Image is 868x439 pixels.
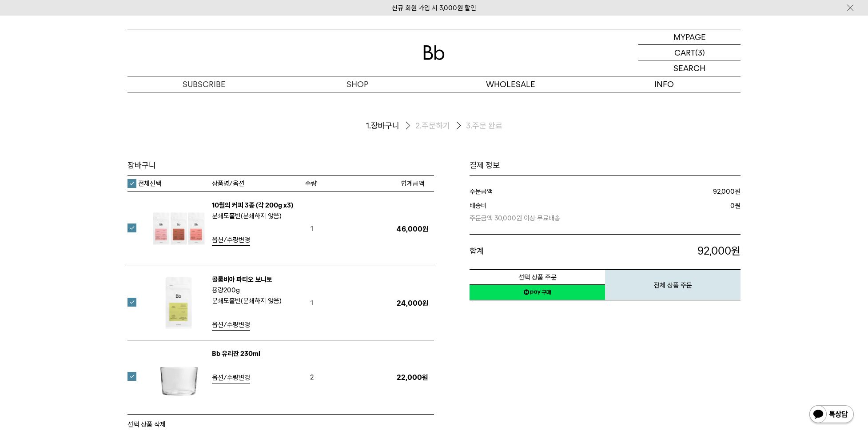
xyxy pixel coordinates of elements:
h1: 결제 정보 [470,160,741,171]
b: 홀빈(분쇄하지 않음) [229,297,282,305]
strong: 0 [730,202,735,210]
dd: 원 [645,200,741,223]
th: 수량 [305,176,391,192]
span: 1 [305,296,319,310]
button: 선택 상품 주문 [470,269,605,285]
p: WHOLESALE [434,76,587,92]
p: MYPAGE [673,29,706,44]
b: 홀빈(분쇄하지 않음) [229,212,282,220]
a: 콜롬비아 파티오 보니토 [212,275,272,283]
span: 옵션/수량변경 [212,374,250,382]
span: 1. [366,120,371,131]
dt: 합계 [470,243,591,259]
h3: 장바구니 [127,160,434,171]
li: 주문 완료 [466,120,502,131]
a: Bb 유리잔 230ml [212,350,260,358]
p: INFO [587,76,741,92]
li: 주문하기 [415,119,466,133]
span: 2 [305,371,319,384]
p: SEARCH [673,60,705,76]
a: 옵션/수량변경 [212,235,250,246]
li: 장바구니 [366,119,415,133]
p: 분쇄도 [212,295,301,306]
a: 옵션/수량변경 [212,372,250,383]
span: 옵션/수량변경 [212,236,250,244]
img: 카카오톡 채널 1:1 채팅 버튼 [808,404,855,426]
p: 주문금액 30,000원 이상 무료배송 [470,211,645,223]
p: 22,000원 [391,373,434,382]
dt: 주문금액 [470,186,603,197]
a: 새창 [470,284,605,300]
dt: 배송비 [470,200,645,223]
p: 24,000원 [391,299,434,307]
span: 1 [305,222,319,235]
a: SUBSCRIBE [127,76,281,92]
p: (3) [695,45,705,60]
th: 상품명/옵션 [212,176,305,192]
a: 옵션/수량변경 [212,319,250,331]
p: 용량 [212,285,301,295]
span: 2. [415,120,422,131]
label: 전체선택 [127,179,161,188]
strong: 92,000 [713,188,735,196]
button: 선택 상품 삭제 [127,419,166,430]
span: 옵션/수량변경 [212,321,250,329]
b: 200g [223,286,240,294]
p: 원 [591,243,741,259]
button: 전체 상품 주문 [605,269,741,300]
span: 92,000 [697,244,731,257]
img: 10월의 커피 3종 (각 200g x3) [150,200,207,258]
p: 46,000원 [391,225,434,233]
a: SHOP [281,76,434,92]
img: 콜롬비아 파티오 보니토 [150,274,207,332]
a: CART (3) [638,45,741,60]
dd: 원 [603,186,741,197]
p: 분쇄도 [212,211,301,221]
img: Bb 유리잔 230ml [150,348,207,406]
th: 합계금액 [391,176,434,192]
a: 신규 회원 가입 시 3,000원 할인 [392,4,476,12]
a: 10월의 커피 3종 (각 200g x3) [212,201,293,209]
span: 3. [466,120,472,131]
p: CART [674,45,695,60]
a: MYPAGE [638,29,741,45]
img: 로고 [423,45,445,60]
